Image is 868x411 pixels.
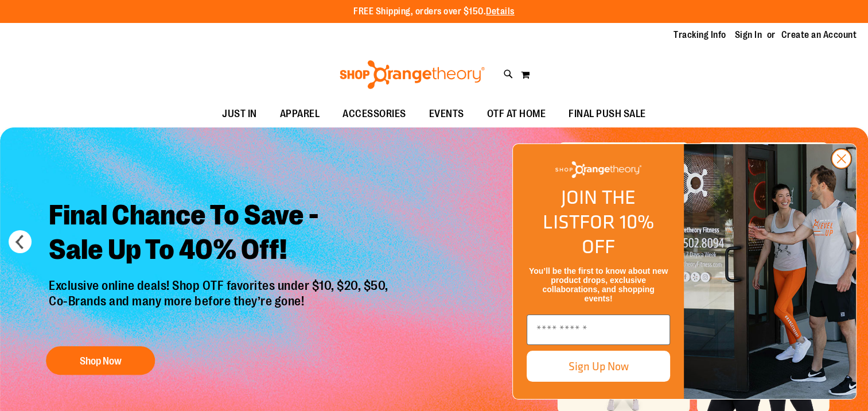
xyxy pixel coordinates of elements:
span: JUST IN [222,101,257,127]
a: OTF AT HOME [476,101,558,127]
button: prev [9,230,32,253]
p: FREE Shipping, orders over $150. [353,5,515,18]
div: FLYOUT Form [501,132,868,411]
button: Sign Up Now [527,351,670,382]
span: EVENTS [429,101,464,127]
img: Shop Orangetheory [338,60,486,89]
span: FINAL PUSH SALE [569,101,646,127]
a: APPAREL [268,101,332,127]
span: OTF AT HOME [487,101,546,127]
a: Details [486,6,515,17]
p: Exclusive online deals! Shop OTF favorites under $10, $20, $50, Co-Brands and many more before th... [40,279,400,335]
h2: Final Chance To Save - Sale Up To 40% Off! [40,190,400,279]
a: ACCESSORIES [331,101,418,127]
input: Enter email [527,315,670,345]
a: JUST IN [211,101,268,127]
span: You’ll be the first to know about new product drops, exclusive collaborations, and shopping events! [529,266,668,303]
button: Close dialog [831,148,852,169]
span: ACCESSORIES [342,101,406,127]
span: FOR 10% OFF [579,207,654,261]
span: JOIN THE LIST [543,183,636,236]
a: Tracking Info [674,29,726,41]
a: FINAL PUSH SALE [557,101,657,127]
button: Shop Now [46,346,155,375]
img: Shop Orangetheory [555,161,641,178]
img: Shop Orangtheory [684,144,856,399]
span: APPAREL [280,101,320,127]
a: Create an Account [781,29,857,41]
a: Sign In [735,29,762,41]
a: EVENTS [418,101,476,127]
